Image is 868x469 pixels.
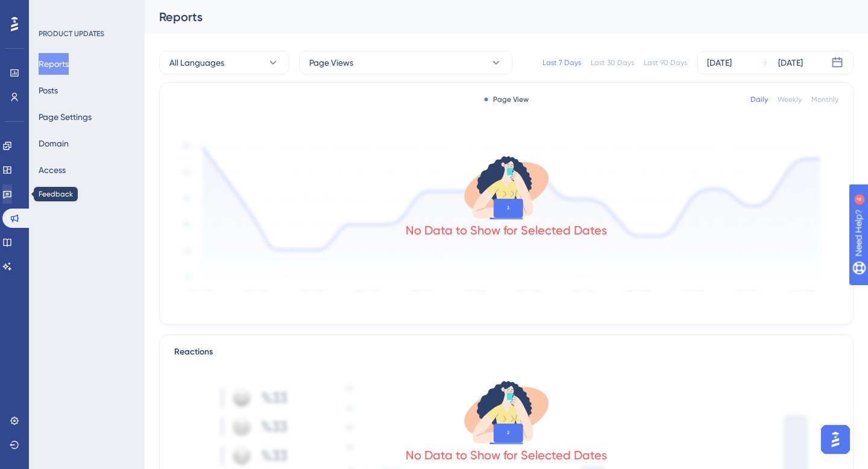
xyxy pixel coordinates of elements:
span: Page Views [309,55,353,70]
div: Page View [485,95,529,104]
button: Reports [39,53,69,75]
div: Monthly [811,95,838,104]
button: Page Settings [39,106,92,128]
iframe: UserGuiding AI Assistant Launcher [817,421,854,458]
button: Page Views [299,51,512,75]
div: Reports [159,8,823,25]
div: Last 90 Days [644,58,687,68]
div: No Data to Show for Selected Dates [406,447,607,464]
button: Posts [39,80,58,101]
div: Reactions [174,345,838,359]
button: Domain [39,133,69,154]
div: Daily [750,95,768,104]
div: 4 [84,6,87,16]
div: Last 7 Days [542,58,581,68]
span: All Languages [169,55,224,70]
div: [DATE] [707,55,732,70]
button: All Languages [159,51,289,75]
span: Need Help? [28,3,75,17]
div: PRODUCT UPDATES [39,29,104,39]
button: Access [39,159,66,181]
div: No Data to Show for Selected Dates [406,222,607,239]
div: Last 30 Days [591,58,634,68]
div: Weekly [778,95,802,104]
div: [DATE] [778,55,803,70]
